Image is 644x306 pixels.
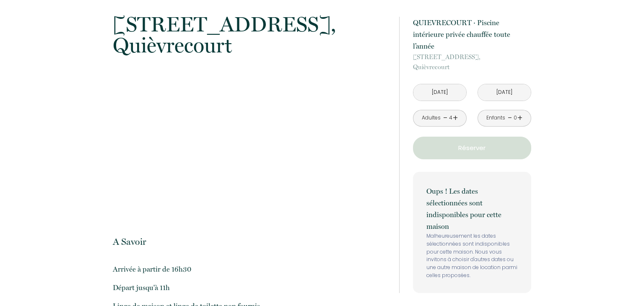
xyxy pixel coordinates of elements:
input: Départ [478,84,531,101]
div: 0 [513,114,517,122]
input: Arrivée [413,84,466,101]
div: Enfants [486,114,505,122]
div: 4 [448,114,452,122]
a: - [508,112,512,124]
p: A Savoir [113,236,388,247]
p: QUIEVRECOURT · Piscine intérieure privée chauffée toute l’année [413,17,531,52]
p: Arrivée à partir de 16h30 [113,264,388,274]
p: Réserver [416,143,528,153]
div: Adultes [422,114,441,122]
button: Réserver [413,137,531,159]
p: Oups ! Les dates sélectionnées sont indisponibles pour cette maison [426,185,518,232]
p: Quièvrecourt [413,52,531,72]
a: + [517,112,522,124]
span: [STREET_ADDRESS], [413,52,531,62]
p: Départ jusqu'à 11h [113,283,388,293]
span: [STREET_ADDRESS], [113,14,388,35]
a: + [453,112,458,124]
p: Quièvrecourt [113,14,388,56]
a: - [443,112,448,124]
p: Malheureusement les dates sélectionnées sont indisponibles pour cette maison. Nous vous invitons ... [426,232,518,280]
